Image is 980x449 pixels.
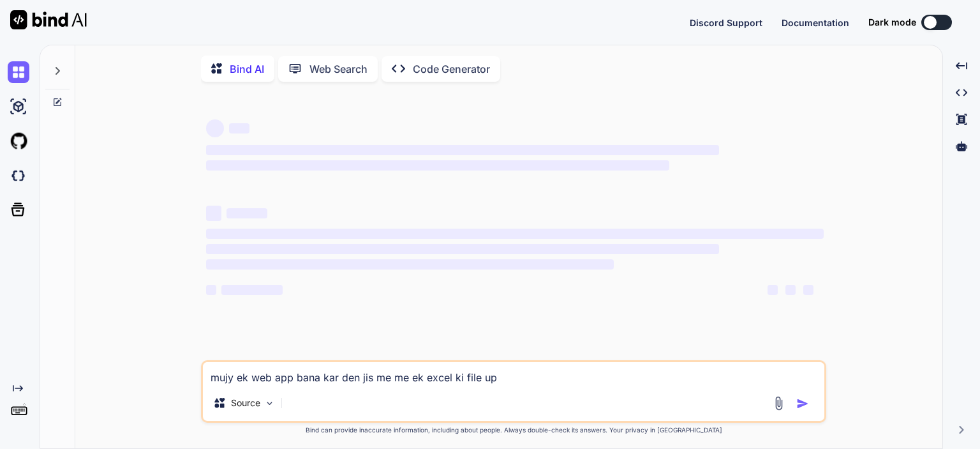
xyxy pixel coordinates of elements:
[10,10,87,29] img: Bind AI
[690,17,762,28] span: Discord Support
[868,16,916,29] span: Dark mode
[803,285,813,295] span: ‌
[206,206,221,221] span: ‌
[771,396,786,411] img: attachment
[206,244,718,254] span: ‌
[8,96,29,118] img: ai-studio
[206,259,614,270] span: ‌
[206,119,224,137] span: ‌
[206,160,669,171] span: ‌
[221,285,283,295] span: ‌
[231,397,260,409] p: Source
[206,285,216,295] span: ‌
[782,17,849,28] span: Documentation
[8,165,29,186] img: darkCloudIdeIcon
[785,285,796,295] span: ‌
[8,61,29,83] img: chat
[229,123,249,133] span: ‌
[206,145,718,155] span: ‌
[226,208,267,218] span: ‌
[782,16,849,29] button: Documentation
[8,130,29,152] img: githubLight
[201,425,826,435] p: Bind can provide inaccurate information, including about people. Always double-check its answers....
[768,285,778,295] span: ‌
[206,229,824,239] span: ‌
[413,61,490,77] p: Code Generator
[690,16,762,29] button: Discord Support
[309,61,367,77] p: Web Search
[230,61,264,77] p: Bind AI
[264,398,275,409] img: Pick Models
[203,362,824,385] textarea: mujy ek web app bana kar den jis me me ek excel ki file up
[796,397,809,410] img: icon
